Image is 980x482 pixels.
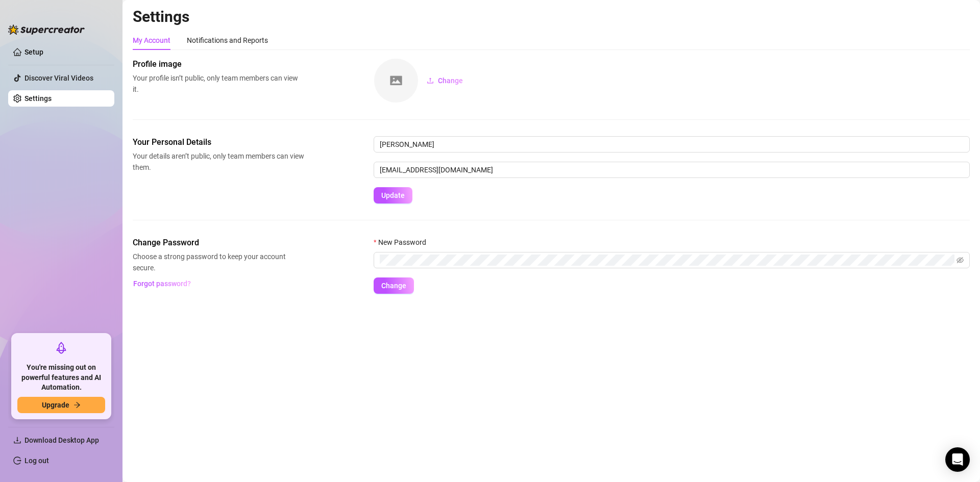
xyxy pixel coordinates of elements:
[133,7,970,27] h2: Settings
[374,237,433,248] label: New Password
[957,257,964,264] span: eye-invisible
[8,24,85,35] img: logo-BBDzfeDw.svg
[374,187,412,204] button: Update
[133,58,304,70] span: Profile image
[73,401,81,409] span: arrow-right
[419,72,471,89] button: Change
[24,74,93,82] a: Discover Viral Videos
[945,447,970,472] div: Open Intercom Messenger
[187,35,268,46] div: Notifications and Reports
[427,77,434,84] span: upload
[42,401,69,409] span: Upgrade
[133,237,304,249] span: Change Password
[133,35,170,46] div: My Account
[55,342,67,354] span: rocket
[24,436,99,444] span: Download Desktop App
[133,72,304,95] span: Your profile isn’t public, only team members can view it.
[133,251,304,273] span: Choose a strong password to keep your account secure.
[380,255,954,266] input: New Password
[17,363,105,393] span: You're missing out on powerful features and AI Automation.
[133,280,191,288] span: Forgot password?
[438,77,463,85] span: Change
[133,136,304,148] span: Your Personal Details
[17,397,105,413] button: Upgradearrow-right
[374,59,418,103] img: square-placeholder.png
[381,191,405,199] span: Update
[381,282,406,290] span: Change
[374,277,414,294] button: Change
[13,436,21,444] span: download
[133,150,304,173] span: Your details aren’t public, only team members can view them.
[133,275,191,292] button: Forgot password?
[374,136,970,153] input: Enter name
[374,162,970,178] input: Enter new email
[24,48,43,56] a: Setup
[24,94,52,103] a: Settings
[24,456,49,465] a: Log out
